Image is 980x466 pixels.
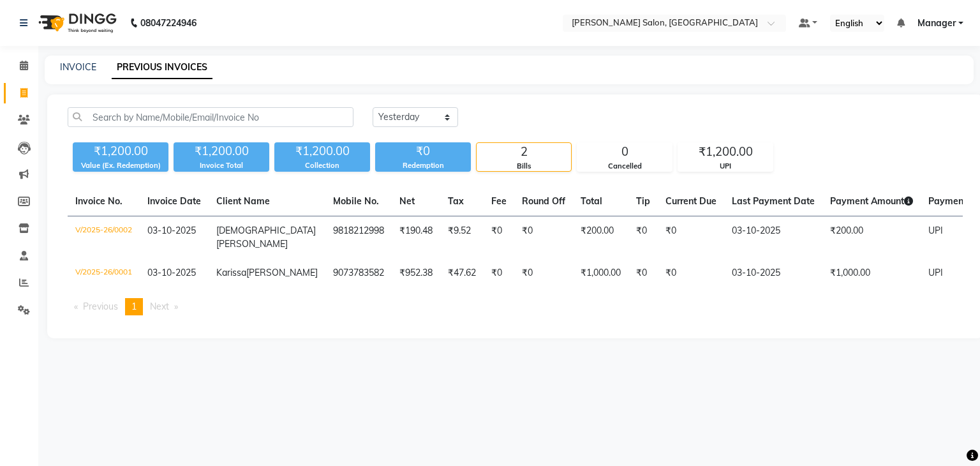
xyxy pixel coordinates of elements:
td: 03-10-2025 [724,216,822,259]
td: V/2025-26/0001 [68,259,140,288]
span: Total [581,195,602,207]
span: Fee [491,195,507,207]
div: 2 [477,143,571,161]
span: Tip [636,195,650,207]
span: 03-10-2025 [147,225,196,236]
div: ₹1,200.00 [274,142,370,160]
td: ₹0 [484,259,514,288]
div: Redemption [375,160,471,171]
span: 1 [131,301,137,312]
b: 08047224946 [140,5,197,41]
td: ₹0 [484,216,514,259]
span: 03-10-2025 [147,267,196,278]
span: Manager [917,17,956,30]
td: 03-10-2025 [724,259,822,288]
div: UPI [678,161,773,172]
input: Search by Name/Mobile/Email/Invoice No [68,107,353,127]
span: [PERSON_NAME] [216,238,288,250]
td: ₹952.38 [392,259,440,288]
td: 9073783582 [325,259,392,288]
div: ₹0 [375,142,471,160]
td: ₹1,000.00 [573,259,628,288]
span: Next [150,301,169,312]
span: Payment Amount [830,195,913,207]
a: PREVIOUS INVOICES [112,56,212,79]
span: Karissa [216,267,246,278]
nav: Pagination [68,298,963,315]
span: Round Off [522,195,565,207]
span: Mobile No. [333,195,379,207]
span: [DEMOGRAPHIC_DATA] [216,225,316,236]
td: V/2025-26/0002 [68,216,140,259]
td: ₹0 [628,216,658,259]
span: Tax [448,195,464,207]
span: Invoice Date [147,195,201,207]
span: Current Due [665,195,716,207]
span: UPI [928,267,943,278]
td: ₹0 [658,216,724,259]
div: ₹1,200.00 [174,142,269,160]
span: Net [399,195,415,207]
td: ₹0 [514,216,573,259]
div: Cancelled [577,161,672,172]
span: Previous [83,301,118,312]
span: UPI [928,225,943,236]
td: ₹200.00 [573,216,628,259]
td: ₹0 [658,259,724,288]
div: ₹1,200.00 [73,142,168,160]
td: ₹0 [514,259,573,288]
div: Collection [274,160,370,171]
div: ₹1,200.00 [678,143,773,161]
td: ₹47.62 [440,259,484,288]
td: ₹200.00 [822,216,921,259]
div: 0 [577,143,672,161]
span: Last Payment Date [732,195,815,207]
div: Bills [477,161,571,172]
span: [PERSON_NAME] [246,267,318,278]
img: logo [33,5,120,41]
div: Value (Ex. Redemption) [73,160,168,171]
span: Client Name [216,195,270,207]
a: INVOICE [60,61,96,73]
span: Invoice No. [75,195,122,207]
td: ₹0 [628,259,658,288]
td: ₹1,000.00 [822,259,921,288]
td: ₹190.48 [392,216,440,259]
td: 9818212998 [325,216,392,259]
td: ₹9.52 [440,216,484,259]
div: Invoice Total [174,160,269,171]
